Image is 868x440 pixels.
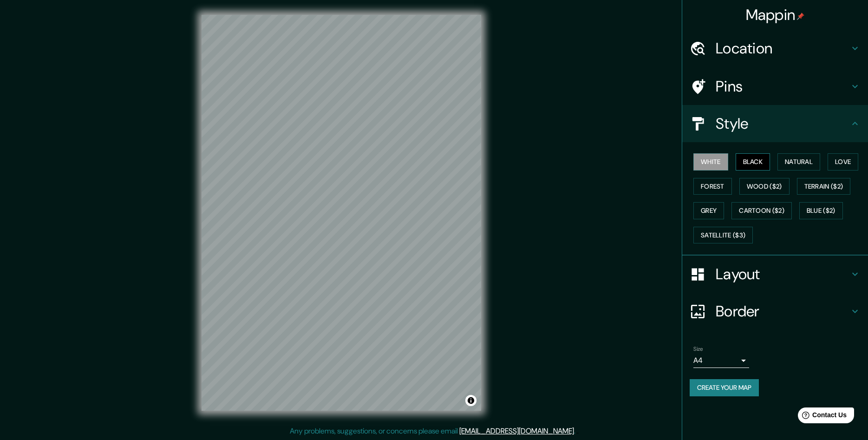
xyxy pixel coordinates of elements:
[799,202,843,219] button: Blue ($2)
[777,153,820,171] button: Natural
[575,426,577,437] div: .
[459,426,574,436] a: [EMAIL_ADDRESS][DOMAIN_NAME]
[736,153,770,171] button: Black
[693,178,732,195] button: Forest
[290,426,575,437] p: Any problems, suggestions, or concerns please email .
[739,178,790,195] button: Wood ($2)
[716,265,849,283] h4: Layout
[716,302,849,321] h4: Border
[682,30,868,67] div: Location
[693,202,724,219] button: Grey
[716,114,849,133] h4: Style
[577,426,579,437] div: .
[746,6,805,24] h4: Mappin
[690,379,759,396] button: Create your map
[693,153,728,171] button: White
[693,353,749,368] div: A4
[693,345,703,353] label: Size
[716,39,849,58] h4: Location
[202,15,481,411] canvas: Map
[682,293,868,330] div: Border
[797,13,804,20] img: pin-icon.png
[797,178,851,195] button: Terrain ($2)
[693,227,753,244] button: Satellite ($3)
[731,202,792,219] button: Cartoon ($2)
[828,153,858,171] button: Love
[682,68,868,105] div: Pins
[465,395,476,406] button: Toggle attribution
[785,404,858,430] iframe: Help widget launcher
[682,105,868,142] div: Style
[716,77,849,96] h4: Pins
[682,256,868,293] div: Layout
